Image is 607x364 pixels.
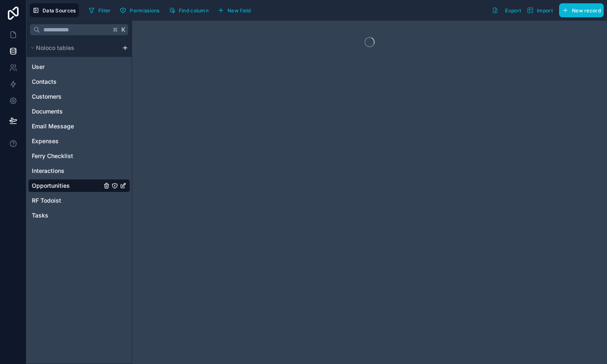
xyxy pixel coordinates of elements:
button: Permissions [117,4,162,17]
span: New record [572,7,601,14]
span: K [121,27,126,33]
button: New record [559,3,604,17]
span: Find column [179,7,209,14]
button: Import [524,3,556,17]
button: Data Sources [30,3,79,17]
span: Permissions [130,7,159,14]
span: Data Sources [43,7,76,14]
button: New field [215,4,254,17]
button: Filter [85,4,114,17]
span: Filter [98,7,111,14]
span: Import [537,7,553,14]
a: Permissions [117,4,166,17]
span: Export [505,7,521,14]
span: New field [228,7,251,14]
a: New record [556,3,604,17]
button: Export [489,3,524,17]
button: Find column [166,4,211,17]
